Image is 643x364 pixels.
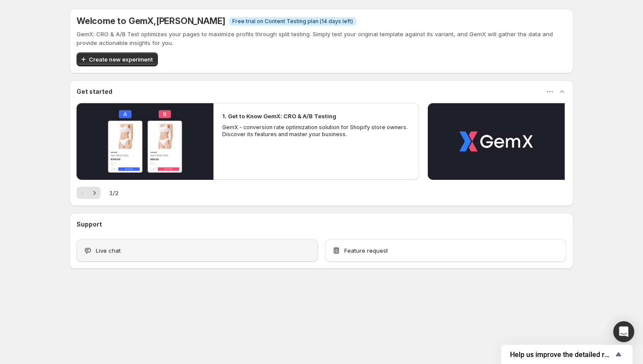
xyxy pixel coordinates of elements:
[88,187,101,199] button: Next
[77,103,213,180] button: Play video
[613,321,634,342] div: Open Intercom Messenger
[222,124,410,138] p: GemX - conversion rate optimization solution for Shopify store owners. Discover its features and ...
[77,220,102,229] h3: Support
[510,349,624,360] button: Show survey - Help us improve the detailed report for A/B campaigns
[154,16,225,26] span: , [PERSON_NAME]
[344,246,388,255] span: Feature request
[77,52,158,66] button: Create new experiment
[109,189,119,197] span: 1 / 2
[96,246,121,255] span: Live chat
[77,87,112,96] h3: Get started
[222,112,336,120] h2: 1. Get to Know GemX: CRO & A/B Testing
[77,30,566,47] p: GemX: CRO & A/B Test optimizes your pages to maximize profits through split testing. Simply test ...
[232,18,353,25] span: Free trial on Content Testing plan (14 days left)
[510,350,613,359] span: Help us improve the detailed report for A/B campaigns
[428,103,565,180] button: Play video
[89,55,153,64] span: Create new experiment
[77,16,225,26] h5: Welcome to GemX
[77,187,101,199] nav: Pagination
